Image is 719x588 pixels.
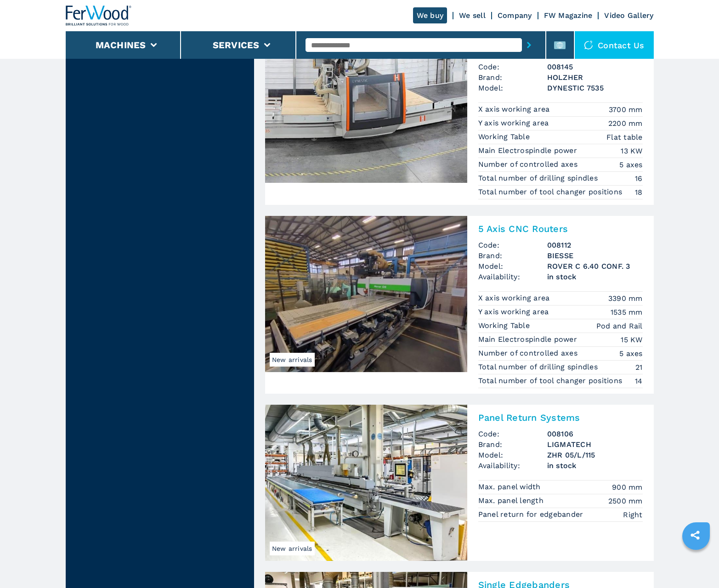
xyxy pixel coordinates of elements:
[547,439,643,450] h3: LIGMATECH
[619,348,643,359] em: 5 axes
[478,159,580,170] p: Number of controlled axes
[265,216,654,394] a: 5 Axis CNC Routers BIESSE ROVER C 6.40 CONF. 3New arrivals5 Axis CNC RoutersCode:008112Brand:BIES...
[547,450,643,460] h3: ZHR 05/L/115
[478,261,547,271] span: Model:
[619,159,643,170] em: 5 axes
[606,132,643,142] em: Flat table
[498,11,532,20] a: Company
[478,482,543,492] p: Max. panel width
[635,376,643,386] em: 14
[270,542,315,555] span: New arrivals
[547,460,643,471] span: in stock
[608,118,643,129] em: 2200 mm
[478,496,546,506] p: Max. panel length
[623,509,642,520] em: Right
[547,271,643,282] span: in stock
[478,104,552,114] p: X axis working area
[478,450,547,460] span: Model:
[608,293,643,304] em: 3390 mm
[680,547,712,581] iframe: Chat
[478,293,552,303] p: X axis working area
[621,146,642,156] em: 13 KW
[478,334,580,345] p: Main Electrospindle power
[575,31,654,59] div: Contact us
[66,6,132,26] img: Ferwood
[478,429,547,439] span: Code:
[213,40,260,51] button: Services
[547,62,643,72] h3: 008145
[609,104,643,115] em: 3700 mm
[265,27,654,205] a: CNC Machine Centres With Flat Tables HOLZHER DYNESTIC 7535CNC Machine Centres With Flat TablesCod...
[96,40,146,51] button: Machines
[478,460,547,471] span: Availability:
[612,482,643,492] em: 900 mm
[478,509,586,520] p: Panel return for edgebander
[478,132,532,142] p: Working Table
[596,321,643,331] em: Pod and Rail
[459,11,486,20] a: We sell
[478,187,625,197] p: Total number of tool changer positions
[611,307,643,317] em: 1535 mm
[265,216,467,372] img: 5 Axis CNC Routers BIESSE ROVER C 6.40 CONF. 3
[478,412,643,423] h2: Panel Return Systems
[413,7,447,23] a: We buy
[544,11,593,20] a: FW Magazine
[547,250,643,261] h3: BIESSE
[547,72,643,83] h3: HOLZHER
[604,11,653,20] a: Video Gallery
[265,27,467,183] img: CNC Machine Centres With Flat Tables HOLZHER DYNESTIC 7535
[478,83,547,93] span: Model:
[635,362,643,373] em: 21
[478,376,625,386] p: Total number of tool changer positions
[621,334,642,345] em: 15 KW
[547,261,643,271] h3: ROVER C 6.40 CONF. 3
[584,40,593,50] img: Contact us
[478,250,547,261] span: Brand:
[478,348,580,358] p: Number of controlled axes
[478,439,547,450] span: Brand:
[478,240,547,250] span: Code:
[608,496,643,506] em: 2500 mm
[478,271,547,282] span: Availability:
[478,62,547,72] span: Code:
[265,405,467,561] img: Panel Return Systems LIGMATECH ZHR 05/L/115
[270,353,315,367] span: New arrivals
[635,187,643,198] em: 18
[547,83,643,93] h3: DYNESTIC 7535
[478,321,532,331] p: Working Table
[478,118,551,128] p: Y axis working area
[547,240,643,250] h3: 008112
[478,72,547,83] span: Brand:
[478,223,643,234] h2: 5 Axis CNC Routers
[522,34,536,56] button: submit-button
[478,173,600,183] p: Total number of drilling spindles
[478,362,600,372] p: Total number of drilling spindles
[478,146,580,156] p: Main Electrospindle power
[635,173,643,184] em: 16
[265,405,654,561] a: Panel Return Systems LIGMATECH ZHR 05/L/115New arrivalsPanel Return SystemsCode:008106Brand:LIGMA...
[478,307,551,317] p: Y axis working area
[684,524,707,547] a: sharethis
[547,429,643,439] h3: 008106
